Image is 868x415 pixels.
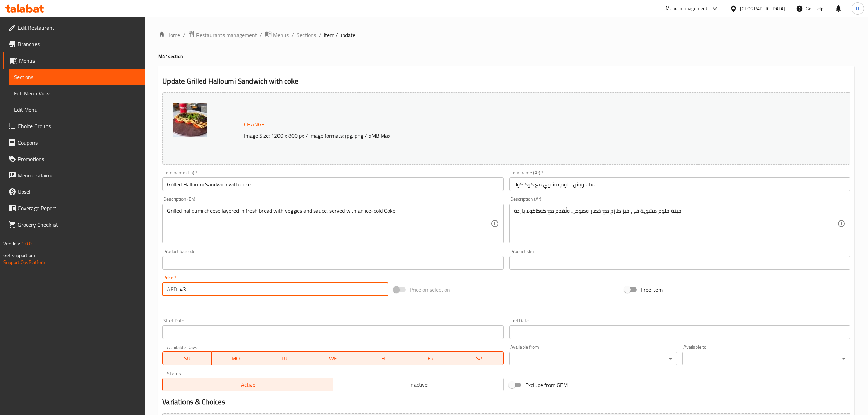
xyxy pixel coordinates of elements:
[162,397,850,407] h2: Variations & Choices
[162,256,503,270] input: Please enter product barcode
[165,380,330,390] span: Active
[3,184,145,200] a: Upsell
[18,188,139,196] span: Upsell
[360,353,404,363] span: TH
[196,31,257,39] span: Restaurants management
[265,30,289,39] a: Menus
[165,353,208,363] span: SU
[18,138,139,147] span: Coupons
[9,85,145,102] a: Full Menu View
[682,352,850,365] div: ​
[319,31,321,39] li: /
[14,73,139,81] span: Sections
[14,106,139,114] span: Edit Menu
[260,31,262,39] li: /
[3,19,145,36] a: Edit Restaurant
[3,200,145,216] a: Coverage Report
[3,167,145,184] a: Menu disclaimer
[3,118,145,134] a: Choice Groups
[458,353,501,363] span: SA
[158,31,180,39] a: Home
[3,134,145,151] a: Coupons
[3,239,20,248] span: Version:
[263,353,306,363] span: TU
[336,380,501,390] span: Inactive
[514,207,837,240] textarea: جبنة حلوم مشوية في خبز طازج مع خضار وصوص، وتُقدّم مع كوكاكولا باردة
[180,282,388,296] input: Please enter price
[3,52,145,69] a: Menus
[309,351,358,365] button: WE
[167,285,177,293] p: AED
[212,351,260,365] button: MO
[3,216,145,233] a: Grocery Checklist
[312,353,355,363] span: WE
[18,220,139,229] span: Grocery Checklist
[158,30,854,39] nav: breadcrumb
[509,177,850,191] input: Enter name Ar
[3,151,145,167] a: Promotions
[167,207,490,240] textarea: Grilled halloumi cheese layered in fresh bread with veggies and sauce, served with an ice-cold Coke
[455,351,504,365] button: SA
[241,132,741,140] p: Image Size: 1200 x 800 px / Image formats: jpg, png / 5MB Max.
[19,56,139,65] span: Menus
[509,256,850,270] input: Please enter product sku
[188,30,257,39] a: Restaurants management
[21,239,32,248] span: 1.0.0
[260,351,309,365] button: TU
[244,120,265,130] span: Change
[641,285,663,294] span: Free item
[183,31,185,39] li: /
[357,351,406,365] button: TH
[18,155,139,163] span: Promotions
[214,353,258,363] span: MO
[18,40,139,48] span: Branches
[158,53,854,60] h4: M41 section
[740,5,785,12] div: [GEOGRAPHIC_DATA]
[3,36,145,52] a: Branches
[297,31,316,39] a: Sections
[291,31,294,39] li: /
[509,352,677,365] div: ​
[856,5,859,12] span: H
[409,353,452,363] span: FR
[9,69,145,85] a: Sections
[3,251,35,260] span: Get support on:
[162,177,503,191] input: Enter name En
[410,285,450,294] span: Price on selection
[18,122,139,130] span: Choice Groups
[162,351,211,365] button: SU
[18,204,139,212] span: Coverage Report
[406,351,455,365] button: FR
[333,378,504,391] button: Inactive
[525,381,568,389] span: Exclude from GEM
[666,4,708,13] div: Menu-management
[241,118,267,132] button: Change
[14,89,139,97] span: Full Menu View
[273,31,289,39] span: Menus
[3,258,47,267] a: Support.OpsPlatform
[9,102,145,118] a: Edit Menu
[162,378,333,391] button: Active
[324,31,355,39] span: item / update
[173,103,207,137] img: PHOTO20250723163803638893678418553302.jpg
[18,171,139,179] span: Menu disclaimer
[18,24,139,32] span: Edit Restaurant
[162,76,850,86] h2: Update Grilled Halloumi Sandwich with coke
